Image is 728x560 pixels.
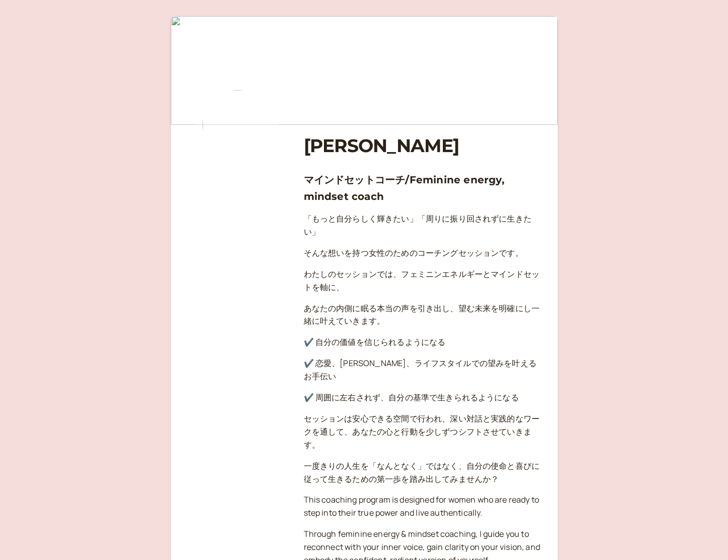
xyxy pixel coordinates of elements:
p: 「もっと自分らしく輝きたい」「周りに振り回されずに生きたい」 [304,213,542,239]
h3: マインドセットコーチ/Feminine energy, mindset coach [304,172,542,204]
p: わたしのセッションでは、フェミニンエネルギーとマインドセットを軸に、 [304,268,542,294]
p: ✔️ 恋愛、[PERSON_NAME]、ライフスタイルでの望みを叶えるお手伝い [304,357,542,383]
p: ✔️ 周囲に左右されず、自分の基準で生きられるようになる [304,391,542,404]
p: あなたの内側に眠る本当の声を引き出し、望む未来を明確にし一緒に叶えていきます。 [304,302,542,328]
p: 一度きりの人生を「なんとなく」ではなく、自分の使命と喜びに従って生きるための第一歩を踏み出してみませんか？ [304,460,542,486]
p: セッションは安心できる空間で行われ、深い対話と実践的なワークを通して、あなたの心と行動を少しずつシフトさせていきます。 [304,412,542,452]
p: ✔️ 自分の価値を信じられるようになる [304,336,542,349]
p: そんな想いを持つ女性のためのコーチングセッションです。 [304,247,542,260]
p: This coaching program is designed for women who are ready to step into their true power and live ... [304,494,542,520]
h1: [PERSON_NAME] [304,135,542,157]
